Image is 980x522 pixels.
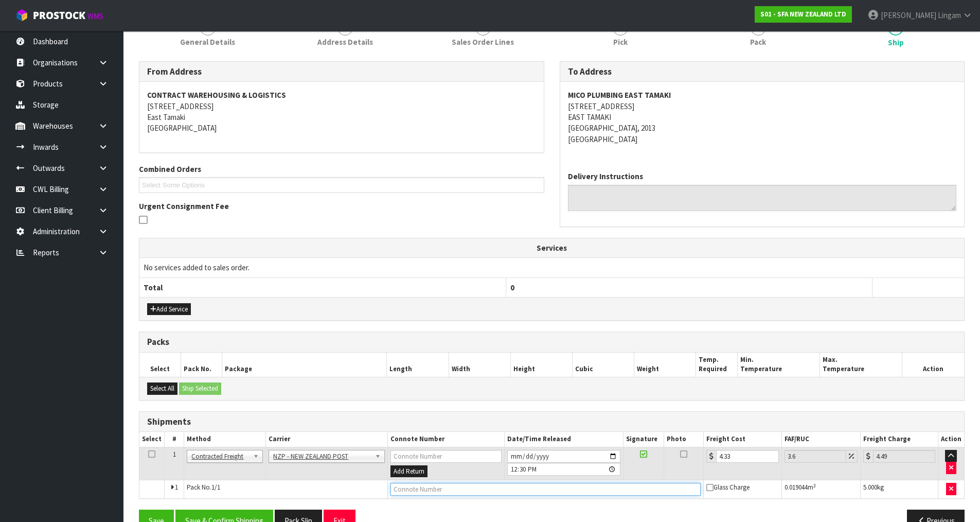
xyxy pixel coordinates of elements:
span: ProStock [33,9,85,22]
th: Min. Temperature [737,353,819,377]
strong: MICO PLUMBING EAST TAMAKI [568,90,671,100]
span: Pick [613,37,628,47]
button: Select All [147,382,177,395]
span: 0.019044 [785,483,808,492]
th: Connote Number [387,432,504,447]
td: No services added to sales order. [139,258,964,277]
th: Package [222,353,387,377]
address: [STREET_ADDRESS] EAST TAMAKI [GEOGRAPHIC_DATA], 2013 [GEOGRAPHIC_DATA] [568,90,957,145]
span: Contracted Freight [191,450,249,463]
input: Connote Number [390,483,701,496]
button: Ship Selected [179,382,221,395]
th: # [165,432,184,447]
th: Method [184,432,266,447]
span: 1 [173,450,176,459]
img: cube-alt.png [15,9,28,22]
th: Weight [634,353,696,377]
input: Connote Number [390,450,502,463]
th: FAF/RUC [781,432,860,447]
span: 1 [175,483,178,492]
th: Date/Time Released [504,432,623,447]
th: Action [902,353,964,377]
input: Freight Cost [716,450,778,463]
sup: 3 [813,482,816,489]
button: Add Service [147,303,191,316]
span: 1/1 [211,483,220,492]
th: Width [449,353,510,377]
th: Total [139,277,506,297]
strong: CONTRACT WAREHOUSING & LOGISTICS [147,90,286,100]
strong: S01 - SFA NEW ZEALAND LTD [760,10,846,19]
th: Height [510,353,572,377]
td: kg [860,480,938,499]
th: Freight Charge [860,432,938,447]
th: Max. Temperature [819,353,902,377]
h3: Shipments [147,417,956,427]
span: Address Details [317,37,373,47]
label: Urgent Consignment Fee [139,201,229,212]
span: 0 [510,283,514,292]
th: Pack No. [181,353,222,377]
span: General Details [180,37,235,47]
small: WMS [87,11,103,21]
span: Ship [888,37,904,48]
th: Freight Cost [704,432,781,447]
label: Combined Orders [139,164,201,175]
a: S01 - SFA NEW ZEALAND LTD [755,6,852,23]
span: 5.000 [863,483,877,492]
th: Select [139,432,165,447]
input: Freight Charge [873,450,935,463]
button: Add Return [390,465,427,478]
span: NZP - NEW ZEALAND POST [273,450,370,463]
span: Lingam [938,10,961,20]
span: [PERSON_NAME] [881,10,936,20]
th: Select [139,353,181,377]
h3: Packs [147,337,956,347]
h3: From Address [147,67,536,77]
th: Temp. Required [696,353,737,377]
span: Pack [750,37,766,47]
td: m [781,480,860,499]
th: Signature [623,432,664,447]
td: Pack No. [184,480,388,499]
input: Freight Adjustment [785,450,846,463]
th: Cubic [573,353,634,377]
th: Carrier [266,432,387,447]
span: Glass Charge [706,483,750,492]
th: Services [139,238,964,258]
th: Action [938,432,964,447]
h3: To Address [568,67,957,77]
label: Delivery Instructions [568,171,643,182]
th: Length [387,353,449,377]
span: Sales Order Lines [452,37,514,47]
address: [STREET_ADDRESS] East Tamaki [GEOGRAPHIC_DATA] [147,90,536,134]
th: Photo [664,432,704,447]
